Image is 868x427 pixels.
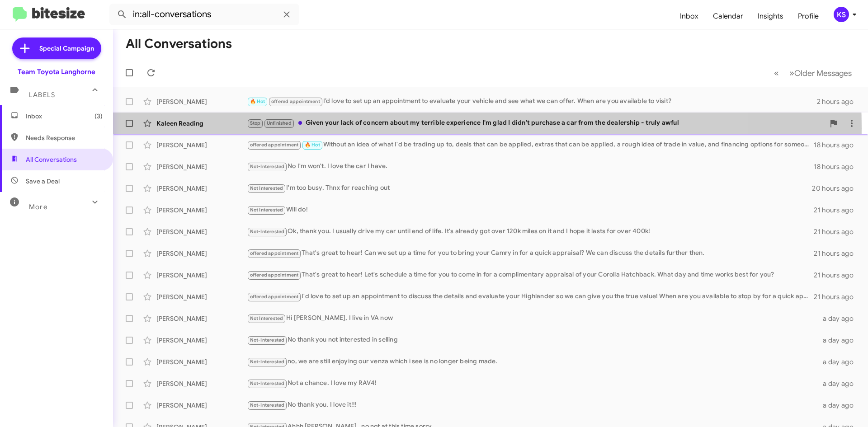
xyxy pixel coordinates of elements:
[814,292,861,301] div: 21 hours ago
[250,185,283,191] span: Not Interested
[247,378,817,389] div: Not a chance. I love my RAV4!
[156,141,247,150] div: [PERSON_NAME]
[156,336,247,345] div: [PERSON_NAME]
[247,205,814,215] div: Will do!
[817,379,861,388] div: a day ago
[250,229,285,235] span: Not-Interested
[834,7,849,22] div: KS
[774,67,779,79] span: «
[12,38,101,59] a: Special Campaign
[769,64,857,82] nav: Page navigation example
[769,64,784,82] button: Previous
[250,359,285,365] span: Not-Interested
[750,3,791,29] a: Insights
[247,248,814,258] div: That's great to hear! Can we set up a time for you to bring your Camry in for a quick appraisal? ...
[39,44,94,53] span: Special Campaign
[250,164,285,169] span: Not-Interested
[156,184,247,193] div: [PERSON_NAME]
[247,313,817,324] div: Hi [PERSON_NAME], I live in VA now
[814,271,861,280] div: 21 hours ago
[156,162,247,171] div: [PERSON_NAME]
[247,161,814,172] div: No I'm won't. I love the car I have.
[814,141,861,150] div: 18 hours ago
[250,120,261,126] span: Stop
[26,133,103,142] span: Needs Response
[26,112,103,121] span: Inbox
[156,97,247,106] div: [PERSON_NAME]
[814,227,861,236] div: 21 hours ago
[673,3,706,29] a: Inbox
[784,64,857,82] button: Next
[814,206,861,215] div: 21 hours ago
[156,206,247,215] div: [PERSON_NAME]
[109,4,299,25] input: Search
[156,119,247,128] div: Kaleen Reading
[156,401,247,410] div: [PERSON_NAME]
[247,335,817,345] div: No thank you not interested in selling
[29,91,55,99] span: Labels
[814,249,861,258] div: 21 hours ago
[156,292,247,301] div: [PERSON_NAME]
[817,314,861,323] div: a day ago
[250,337,285,343] span: Not-Interested
[250,402,285,408] span: Not-Interested
[26,177,60,186] span: Save a Deal
[250,380,285,386] span: Not-Interested
[247,291,814,302] div: I'd love to set up an appointment to discuss the details and evaluate your Highlander so we can g...
[247,270,814,280] div: That's great to hear! Let's schedule a time for you to come in for a complimentary appraisal of y...
[156,379,247,388] div: [PERSON_NAME]
[247,183,812,193] div: I'm too busy. Thnx for reaching out
[126,37,232,51] h1: All Conversations
[789,67,794,79] span: »
[826,7,858,22] button: KS
[250,207,283,213] span: Not Interested
[305,142,320,148] span: 🔥 Hot
[247,140,814,150] div: Without an idea of what I'd be trading up to, deals that can be applied, extras that can be appli...
[26,155,77,164] span: All Conversations
[794,68,852,78] span: Older Messages
[250,99,265,104] span: 🔥 Hot
[156,271,247,280] div: [PERSON_NAME]
[267,120,292,126] span: Unfinished
[817,336,861,345] div: a day ago
[156,227,247,236] div: [PERSON_NAME]
[94,112,103,121] span: (3)
[817,357,861,366] div: a day ago
[250,250,299,256] span: offered appointment
[250,294,299,300] span: offered appointment
[247,118,825,128] div: Given your lack of concern about my terrible experience I'm glad I didn't purchase a car from the...
[18,67,95,76] div: Team Toyota Langhorne
[271,99,320,104] span: offered appointment
[706,3,750,29] a: Calendar
[791,3,826,29] a: Profile
[29,203,47,211] span: More
[156,314,247,323] div: [PERSON_NAME]
[156,357,247,366] div: [PERSON_NAME]
[156,249,247,258] div: [PERSON_NAME]
[250,272,299,278] span: offered appointment
[250,315,283,321] span: Not Interested
[247,226,814,237] div: Ok, thank you. I usually drive my car until end of life. It's already got over 120k miles on it a...
[250,142,299,148] span: offered appointment
[247,357,817,367] div: no, we are still enjoying our venza which i see is no longer being made.
[812,184,861,193] div: 20 hours ago
[817,97,861,106] div: 2 hours ago
[247,400,817,410] div: No thank you. I love it!!!
[817,401,861,410] div: a day ago
[814,162,861,171] div: 18 hours ago
[247,96,817,107] div: I’d love to set up an appointment to evaluate your vehicle and see what we can offer. When are yo...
